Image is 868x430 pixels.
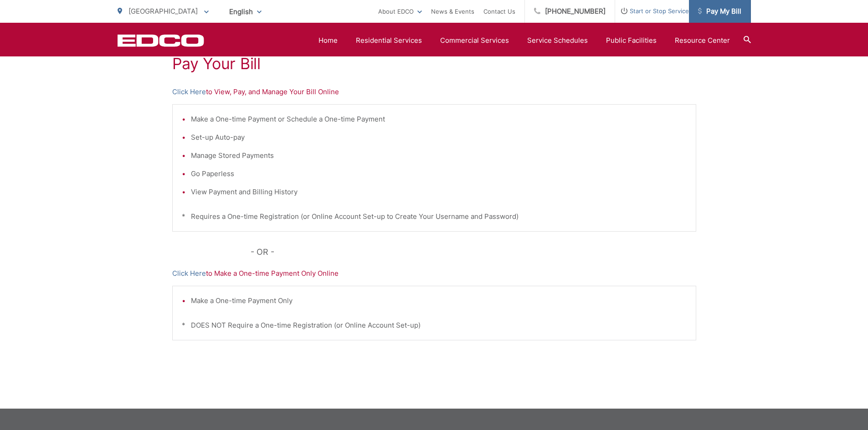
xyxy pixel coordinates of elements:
li: Set-up Auto-pay [191,132,687,143]
span: English [222,4,268,20]
a: Commercial Services [440,35,509,46]
a: Home [318,35,338,46]
p: * DOES NOT Require a One-time Registration (or Online Account Set-up) [182,320,687,331]
li: View Payment and Billing History [191,187,687,197]
a: Resource Center [675,35,730,46]
a: Public Facilities [606,35,657,46]
a: News & Events [431,6,474,17]
p: to View, Pay, and Manage Your Bill Online [172,86,696,97]
li: Make a One-time Payment or Schedule a One-time Payment [191,114,687,125]
li: Go Paperless [191,168,687,179]
a: Click Here [172,268,206,279]
a: Service Schedules [527,35,588,46]
li: Make a One-time Payment Only [191,295,687,306]
a: Contact Us [483,6,515,17]
a: Click Here [172,86,206,97]
p: - OR - [251,245,696,259]
li: Manage Stored Payments [191,150,687,161]
span: [GEOGRAPHIC_DATA] [128,7,198,15]
h1: Pay Your Bill [172,55,696,73]
a: About EDCO [378,6,422,17]
p: to Make a One-time Payment Only Online [172,268,696,279]
p: * Requires a One-time Registration (or Online Account Set-up to Create Your Username and Password) [182,211,687,222]
span: Pay My Bill [698,6,741,17]
a: Residential Services [356,35,422,46]
a: EDCD logo. Return to the homepage. [118,34,204,47]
